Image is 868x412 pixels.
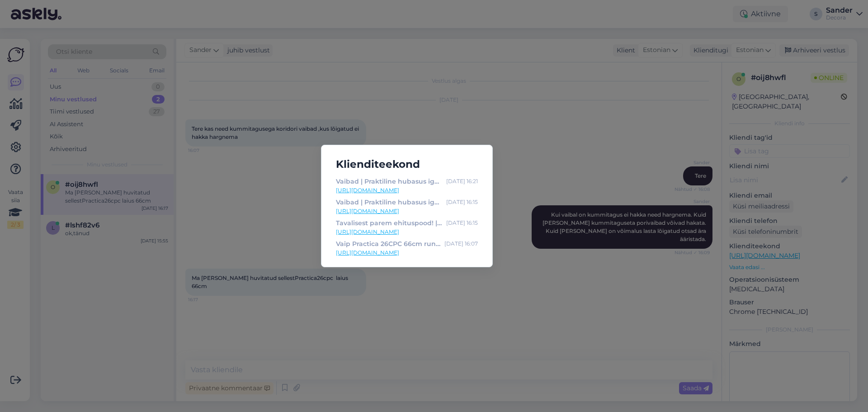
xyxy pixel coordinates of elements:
h5: Klienditeekond [329,156,485,173]
div: [DATE] 16:21 [446,176,478,186]
div: Vaip Practica 26CPC 66cm runner,321005 | Decora [336,239,441,249]
a: [URL][DOMAIN_NAME] [336,207,478,215]
div: Vaibad | Praktiline hubasus igasse ruumi! | Decora [336,176,443,186]
a: [URL][DOMAIN_NAME] [336,249,478,257]
div: Vaibad | Praktiline hubasus igasse ruumi! | Decora [336,197,443,207]
div: [DATE] 16:15 [446,197,478,207]
div: Tavalisest parem ehituspood! | Decora [336,218,443,228]
div: [DATE] 16:15 [446,218,478,228]
div: [DATE] 16:07 [444,239,478,249]
a: [URL][DOMAIN_NAME] [336,228,478,236]
a: [URL][DOMAIN_NAME] [336,186,478,194]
